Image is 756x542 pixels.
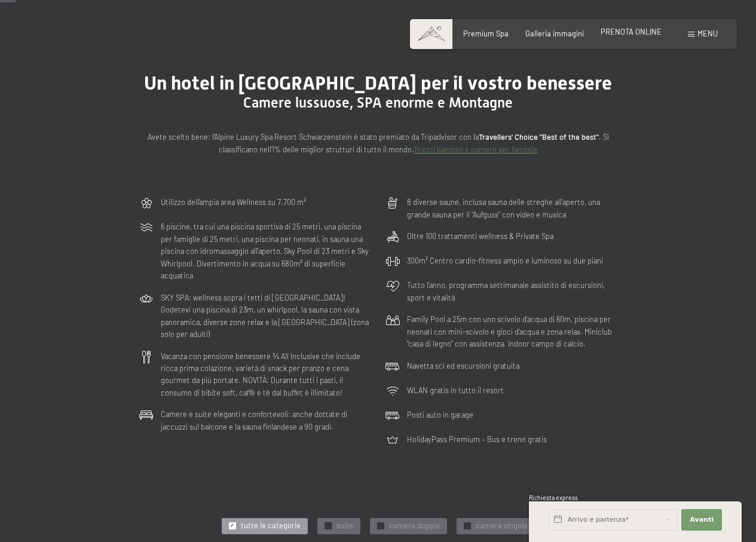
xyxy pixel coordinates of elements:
[479,132,599,142] strong: Travellers' Choice "Best of the best"
[139,131,617,155] p: Avete scelto bene: l’Alpine Luxury Spa Resort Schwarzenstein è stato premiato da Tripadvisor con ...
[601,27,662,36] a: PRENOTA ONLINE
[414,145,538,154] a: Prezzi bambini e camere per famiglie
[697,29,718,38] span: Menu
[230,523,234,529] span: ✓
[476,520,528,531] span: camera singola
[407,433,547,445] p: HolidayPass Premium – Bus e treno gratis
[161,408,371,433] p: Camere e suite eleganti e confortevoli: anche dottate di jaccuzzi sul balcone e la sauna finlande...
[407,360,519,372] p: Navetta sci ed escursioni gratuita
[336,520,353,531] span: suite
[161,350,371,399] p: Vacanza con pensione benessere ¾ All Inclusive che include ricca prima colazione, varietà di snac...
[326,523,330,529] span: ✓
[407,384,504,396] p: WLAN gratis in tutto il resort
[681,509,722,531] button: Avanti
[407,409,473,421] p: Posti auto in garage
[463,29,509,38] a: Premium Spa
[525,29,584,38] a: Galleria immagini
[529,494,578,501] span: Richiesta express
[161,221,371,281] p: 6 piscine, tra cui una piscina sportiva di 25 metri, una piscina per famiglie di 25 metri, una pi...
[161,292,371,341] p: SKY SPA: wellness sopra i tetti di [GEOGRAPHIC_DATA]! Godetevi una piscina di 23m, un whirlpool, ...
[243,94,513,111] span: Camere lussuose, SPA enorme e Montagne
[690,515,714,525] span: Avanti
[378,523,382,529] span: ✓
[389,520,440,531] span: camera doppia
[144,72,612,94] span: Un hotel in [GEOGRAPHIC_DATA] per il vostro benessere
[407,230,553,242] p: Oltre 100 trattamenti wellness & Private Spa
[407,279,617,304] p: Tutto l’anno, programma settimanale assistito di escursioni, sport e vitalità
[241,520,301,531] span: tutte le categorie
[407,196,617,221] p: 8 diverse saune, inclusa sauna delle streghe all’aperto, una grande sauna per il "Aufguss" con vi...
[161,196,306,208] p: Utilizzo dell‘ampia area Wellness su 7.700 m²
[407,313,617,350] p: Family Pool a 25m con uno scivolo d'acqua di 60m, piscina per neonati con mini-scivolo e gioci d'...
[407,255,603,267] p: 300m² Centro cardio-fitness ampio e luminoso su due piani
[465,523,469,529] span: ✓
